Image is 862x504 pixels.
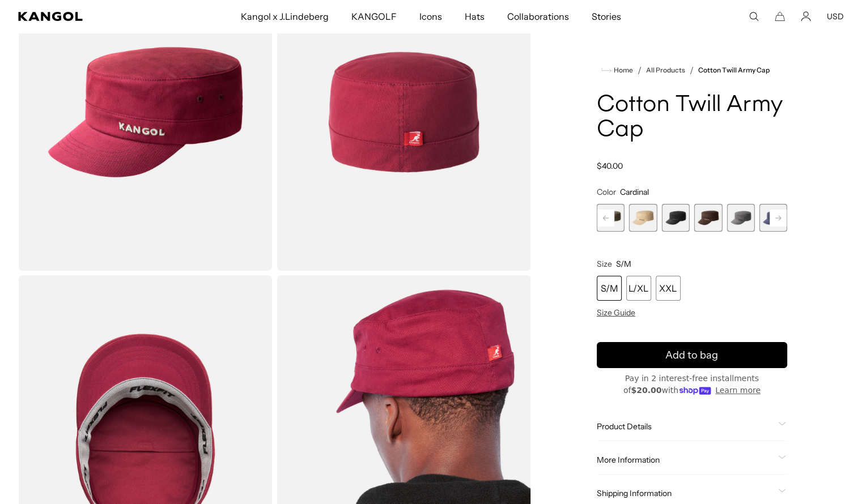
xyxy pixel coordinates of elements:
span: Product Details [597,421,774,432]
button: USD [827,11,844,22]
li: / [685,63,694,77]
a: Home [601,65,633,75]
span: Size Guide [597,307,635,318]
label: Beige [629,204,657,232]
a: All Products [646,66,685,74]
div: 4 of 9 [661,204,689,232]
div: L/XL [626,276,651,301]
h1: Cotton Twill Army Cap [597,93,787,143]
div: 2 of 9 [597,204,625,232]
nav: breadcrumbs [597,63,787,77]
div: S/M [597,276,622,301]
a: Kangol [18,12,159,21]
span: Home [612,66,633,74]
span: More Information [597,455,774,465]
a: Cotton Twill Army Cap [698,66,770,74]
span: Add to bag [665,348,718,363]
summary: Search here [749,11,759,22]
div: 7 of 9 [759,204,787,232]
button: Cart [775,11,785,22]
label: Black [661,204,689,232]
div: 5 of 9 [694,204,722,232]
button: Add to bag [597,342,787,368]
label: Brown [694,204,722,232]
li: / [633,63,642,77]
span: $40.00 [597,161,623,171]
span: Color [597,187,616,197]
span: Shipping Information [597,488,774,498]
a: Account [801,11,811,22]
div: 3 of 9 [629,204,657,232]
span: Size [597,259,612,269]
div: XXL [656,276,681,301]
label: Navy [759,204,787,232]
span: S/M [616,259,631,269]
label: Green [597,204,625,232]
div: 6 of 9 [727,204,754,232]
span: Cardinal [620,187,649,197]
label: Grey [727,204,754,232]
